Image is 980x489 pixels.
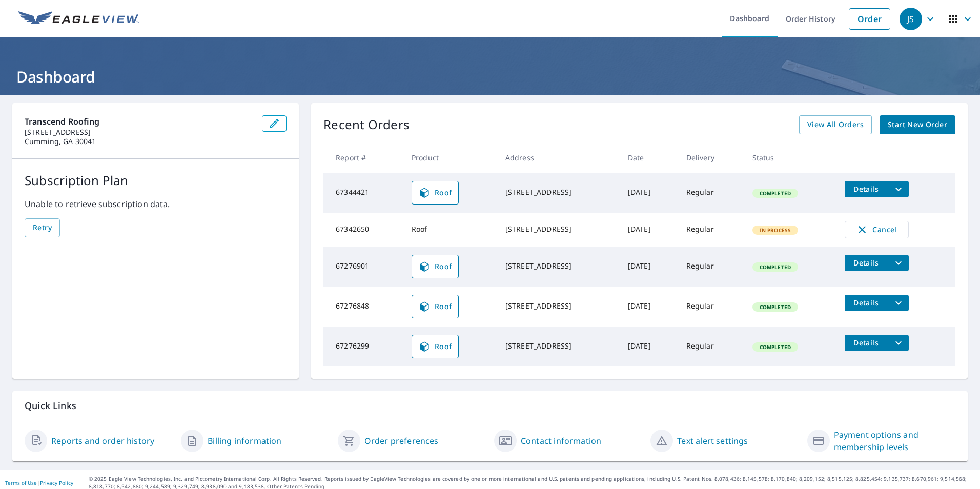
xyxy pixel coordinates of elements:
button: detailsBtn-67276901 [845,255,888,271]
p: Unable to retrieve subscription data. [25,198,287,210]
a: Payment options and membership levels [834,429,955,453]
a: Roof [412,295,459,318]
span: Retry [33,221,52,234]
div: [STREET_ADDRESS] [505,187,611,197]
a: Privacy Policy [40,479,73,486]
th: Delivery [678,142,744,173]
td: Roof [403,213,497,247]
button: Cancel [845,221,909,238]
span: Completed [753,190,797,197]
span: Completed [753,303,797,311]
td: 67276848 [323,287,403,327]
button: Retry [25,218,60,237]
a: Billing information [208,435,281,447]
h1: Dashboard [12,66,968,87]
span: Details [851,338,882,348]
span: View All Orders [807,118,864,131]
button: filesDropdownBtn-67344421 [888,181,909,197]
td: [DATE] [620,327,678,366]
td: Regular [678,287,744,327]
a: Order preferences [364,435,439,447]
a: Terms of Use [5,479,37,486]
span: Roof [418,187,452,199]
span: Completed [753,343,797,351]
div: [STREET_ADDRESS] [505,261,611,271]
th: Date [620,142,678,173]
th: Product [403,142,497,173]
button: detailsBtn-67344421 [845,181,888,197]
a: View All Orders [799,115,872,134]
div: JS [900,8,922,30]
button: filesDropdownBtn-67276848 [888,295,909,311]
td: [DATE] [620,247,678,287]
td: Regular [678,247,744,287]
button: detailsBtn-67276848 [845,295,888,311]
p: Cumming, GA 30041 [25,137,254,146]
a: Start New Order [880,115,955,134]
span: Completed [753,263,797,271]
span: Roof [418,340,452,353]
td: Regular [678,327,744,366]
td: [DATE] [620,287,678,327]
span: In Process [753,227,798,234]
span: Cancel [855,223,898,236]
a: Roof [412,335,459,358]
p: | [5,480,73,486]
a: Order [849,8,890,30]
span: Details [851,184,882,194]
a: Roof [412,255,459,278]
td: 67276901 [323,247,403,287]
p: Subscription Plan [25,171,287,190]
span: Details [851,258,882,268]
p: Transcend Roofing [25,115,254,128]
th: Report # [323,142,403,173]
td: 67276299 [323,327,403,366]
a: Roof [412,181,459,205]
span: Start New Order [888,118,947,131]
td: Regular [678,173,744,213]
a: Reports and order history [51,435,154,447]
div: [STREET_ADDRESS] [505,224,611,234]
button: filesDropdownBtn-67276299 [888,335,909,351]
p: [STREET_ADDRESS] [25,128,254,137]
td: 67344421 [323,173,403,213]
th: Address [497,142,620,173]
button: filesDropdownBtn-67276901 [888,255,909,271]
button: detailsBtn-67276299 [845,335,888,351]
span: Roof [418,300,452,313]
p: Quick Links [25,399,955,412]
span: Details [851,298,882,308]
th: Status [744,142,836,173]
td: [DATE] [620,213,678,247]
td: Regular [678,213,744,247]
img: EV Logo [18,11,139,27]
p: Recent Orders [323,115,410,134]
span: Roof [418,260,452,273]
div: [STREET_ADDRESS] [505,341,611,351]
td: 67342650 [323,213,403,247]
td: [DATE] [620,173,678,213]
a: Text alert settings [677,435,748,447]
a: Contact information [521,435,601,447]
div: [STREET_ADDRESS] [505,301,611,311]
